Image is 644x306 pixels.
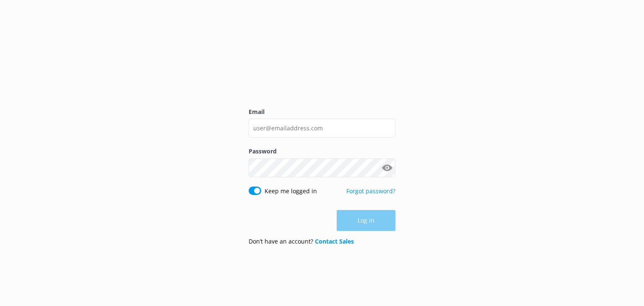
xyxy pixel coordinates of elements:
[249,107,395,117] label: Email
[379,159,395,176] button: Show password
[249,147,395,156] label: Password
[249,119,395,137] input: user@emailaddress.com
[265,187,317,196] label: Keep me logged in
[249,237,354,246] p: Don’t have an account?
[315,237,354,245] a: Contact Sales
[346,187,395,195] a: Forgot password?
